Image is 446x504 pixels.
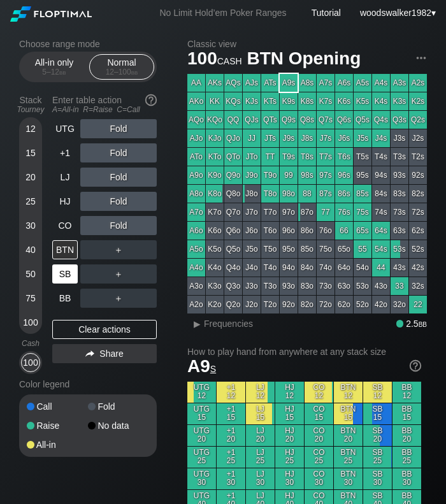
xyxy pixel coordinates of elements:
[317,296,334,313] div: 72o
[224,166,242,184] div: Q9o
[335,166,353,184] div: 96s
[354,111,371,129] div: Q5s
[275,468,304,489] div: HJ 30
[243,203,261,221] div: J7o
[243,185,261,203] div: J8o
[391,277,408,295] div: 33
[27,421,88,430] div: Raise
[206,74,224,92] div: AKs
[298,129,316,147] div: J8s
[224,74,242,92] div: AQs
[298,259,316,277] div: 84o
[372,148,390,166] div: T4s
[317,166,334,184] div: 97s
[317,129,334,147] div: J7s
[52,143,78,162] div: +1
[187,166,205,184] div: A9o
[246,468,275,489] div: LJ 30
[363,403,392,424] div: SB 15
[206,203,224,221] div: K7o
[95,68,148,76] div: 12 – 100
[317,74,334,92] div: A7s
[298,111,316,129] div: Q8s
[59,68,66,76] span: bb
[354,166,371,184] div: 95s
[334,447,363,468] div: BTN 25
[280,277,298,295] div: 93o
[21,289,40,308] div: 75
[261,277,279,295] div: T3o
[217,53,242,67] span: cash
[305,382,333,403] div: CO 12
[246,447,275,468] div: LJ 25
[409,166,427,184] div: 92s
[187,148,205,166] div: ATo
[52,90,157,119] div: Enter table action
[206,277,224,295] div: K3o
[335,111,353,129] div: Q6s
[372,129,390,147] div: J4s
[391,222,408,240] div: 63s
[409,185,427,203] div: 82s
[80,264,157,284] div: ＋
[354,74,371,92] div: A5s
[372,222,390,240] div: 64s
[261,74,279,92] div: ATs
[189,316,205,331] div: ▸
[391,92,408,110] div: K3s
[206,185,224,203] div: K8o
[187,222,205,240] div: A6o
[298,222,316,240] div: 86o
[204,319,253,329] span: Frequencies
[261,166,279,184] div: T9o
[27,402,88,411] div: Call
[391,166,408,184] div: 93s
[305,425,333,446] div: CO 20
[92,55,151,79] div: Normal
[334,425,363,446] div: BTN 20
[280,259,298,277] div: 94o
[391,129,408,147] div: J3s
[187,240,205,258] div: A5o
[261,203,279,221] div: T7o
[275,425,304,446] div: HJ 20
[335,74,353,92] div: A6s
[363,447,392,468] div: SB 25
[243,277,261,295] div: J3o
[298,277,316,295] div: 83o
[187,347,421,357] h2: How to play hand from anywhere at any stack size
[409,296,427,313] div: 22
[224,203,242,221] div: Q7o
[354,148,371,166] div: T5s
[372,296,390,313] div: 42o
[14,339,47,348] div: Cash
[396,319,427,329] div: 2.5
[243,111,261,129] div: QJs
[317,277,334,295] div: 73o
[409,277,427,295] div: 32s
[312,8,341,18] a: Tutorial
[317,111,334,129] div: Q7s
[354,240,371,258] div: 55
[80,192,157,211] div: Fold
[25,55,83,79] div: All-in only
[280,74,298,92] div: A9s
[217,382,245,403] div: +1 12
[246,403,275,424] div: LJ 15
[52,289,78,308] div: BB
[52,105,157,114] div: A=All-in R=Raise C=Call
[243,92,261,110] div: KJs
[354,277,371,295] div: 53o
[335,259,353,277] div: 64o
[206,259,224,277] div: K4o
[206,148,224,166] div: KTo
[224,129,242,147] div: QJo
[144,93,158,107] img: help.32db89a4.svg
[334,382,363,403] div: BTN 12
[317,259,334,277] div: 74o
[354,129,371,147] div: J5s
[409,148,427,166] div: T2s
[275,403,304,424] div: HJ 15
[21,264,40,284] div: 50
[52,216,78,235] div: CO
